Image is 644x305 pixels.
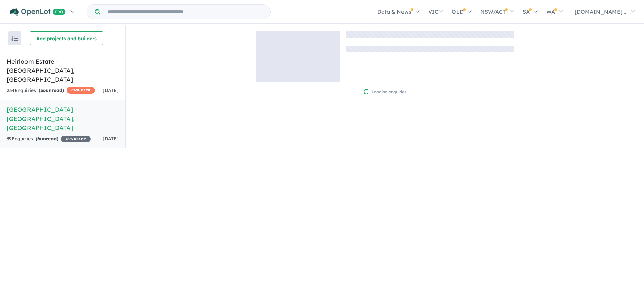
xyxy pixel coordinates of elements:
span: 6 [37,136,40,142]
input: Try estate name, suburb, builder or developer [102,5,269,19]
div: 234 Enquir ies [7,87,95,95]
div: Loading enquiries [364,89,407,95]
span: [DATE] [103,136,119,142]
strong: ( unread) [36,136,58,142]
img: sort.svg [11,36,18,41]
img: Openlot PRO Logo White [10,8,66,16]
strong: ( unread) [39,87,64,93]
span: 20 % READY [61,136,91,142]
span: CASHBACK [67,87,95,94]
span: [DOMAIN_NAME]... [575,8,626,15]
span: 36 [40,87,46,93]
h5: [GEOGRAPHIC_DATA] - [GEOGRAPHIC_DATA] , [GEOGRAPHIC_DATA] [7,105,119,132]
button: Add projects and builders [30,31,103,45]
div: 39 Enquir ies [7,135,91,143]
span: [DATE] [103,87,119,93]
h5: Heirloom Estate - [GEOGRAPHIC_DATA] , [GEOGRAPHIC_DATA] [7,57,119,84]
